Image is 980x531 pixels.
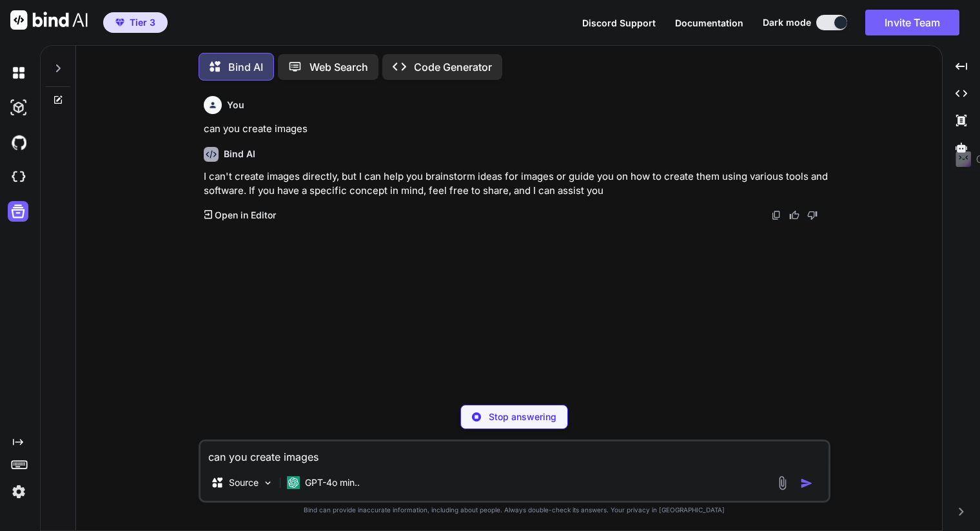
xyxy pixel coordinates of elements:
[489,410,556,423] p: Stop answering
[8,166,30,188] img: cloudideIcon
[204,122,828,137] p: can you create images
[8,131,30,153] img: githubDark
[227,99,244,111] h6: You
[228,59,263,75] p: Bind AI
[115,19,124,26] img: premium
[8,481,30,503] img: settings
[229,476,259,489] p: Source
[262,478,273,488] img: Pick Models
[305,476,360,489] p: GPT-4o min..
[675,17,743,28] span: Documentation
[771,210,781,220] img: copy
[789,210,799,220] img: like
[807,210,818,220] img: dislike
[775,476,790,490] img: attachment
[10,10,88,30] img: Bind AI
[414,59,492,75] p: Code Generator
[8,62,30,84] img: darkChat
[215,209,276,222] p: Open in Editor
[199,505,830,515] p: Bind can provide inaccurate information, including about people. Always double-check its answers....
[309,59,368,75] p: Web Search
[675,16,743,30] button: Documentation
[8,97,30,119] img: darkAi-studio
[130,16,155,29] span: Tier 3
[103,12,168,33] button: premiumTier 3
[800,477,813,490] img: icon
[865,10,959,35] button: Invite Team
[763,16,811,29] span: Dark mode
[582,16,656,30] button: Discord Support
[204,169,828,198] p: I can't create images directly, but I can help you brainstorm ideas for images or guide you on ho...
[287,476,300,489] img: GPT-4o mini
[582,17,656,28] span: Discord Support
[224,148,255,160] h6: Bind AI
